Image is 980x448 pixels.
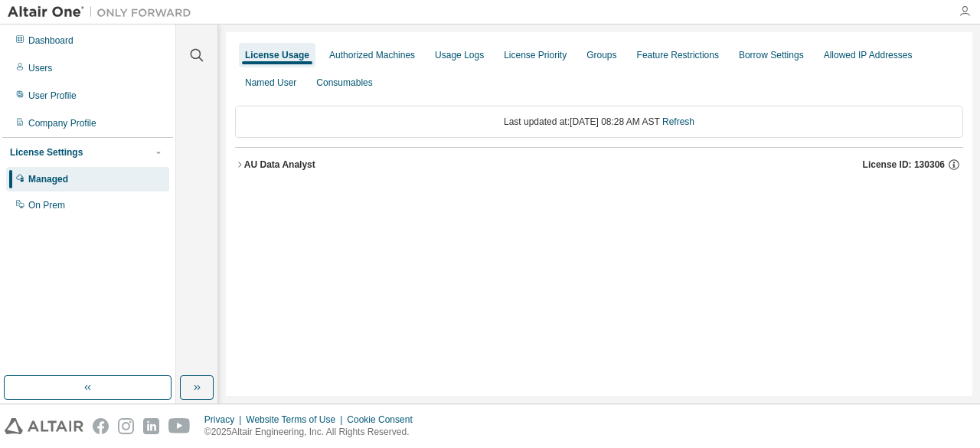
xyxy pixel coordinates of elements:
[8,5,199,20] img: Altair One
[28,173,68,185] div: Managed
[329,49,415,61] div: Authorized Machines
[244,159,315,171] div: AU Data Analyst
[316,77,372,89] div: Consumables
[143,418,159,434] img: linkedin.svg
[28,199,65,211] div: On Prem
[739,49,804,61] div: Borrow Settings
[5,418,83,434] img: altair_logo.svg
[28,34,73,47] div: Dashboard
[168,418,191,434] img: youtube.svg
[824,49,913,61] div: Allowed IP Addresses
[235,148,963,181] button: AU Data AnalystLicense ID: 130306
[28,90,77,102] div: User Profile
[204,426,422,439] p: © 2025 Altair Engineering, Inc. All Rights Reserved.
[28,117,96,129] div: Company Profile
[28,62,52,74] div: Users
[347,414,421,426] div: Cookie Consent
[435,49,484,61] div: Usage Logs
[504,49,567,61] div: License Priority
[246,414,347,426] div: Website Terms of Use
[10,146,83,159] div: License Settings
[235,106,963,138] div: Last updated at: [DATE] 08:28 AM AST
[245,77,296,89] div: Named User
[662,116,694,127] a: Refresh
[245,49,309,61] div: License Usage
[586,49,616,61] div: Groups
[204,414,246,426] div: Privacy
[93,418,109,434] img: facebook.svg
[118,418,134,434] img: instagram.svg
[863,159,945,171] span: License ID: 130306
[637,49,719,61] div: Feature Restrictions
